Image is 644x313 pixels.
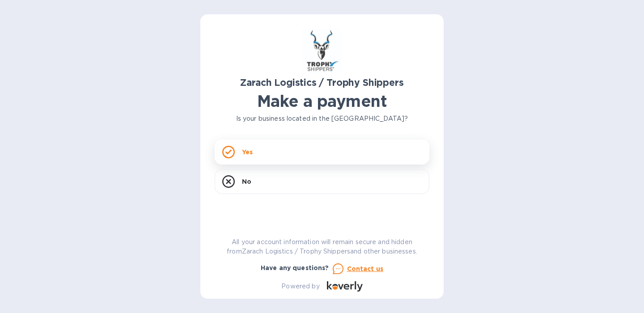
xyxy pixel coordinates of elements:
p: Powered by [281,282,319,291]
b: Have any questions? [261,264,329,271]
p: All your account information will remain secure and hidden from Zarach Logistics / Trophy Shipper... [215,237,429,256]
h1: Make a payment [215,92,429,110]
b: Zarach Logistics / Trophy Shippers [240,77,403,88]
p: Is your business located in the [GEOGRAPHIC_DATA]? [215,114,429,123]
p: Yes [242,148,253,156]
p: No [242,177,251,186]
u: Contact us [347,265,384,272]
